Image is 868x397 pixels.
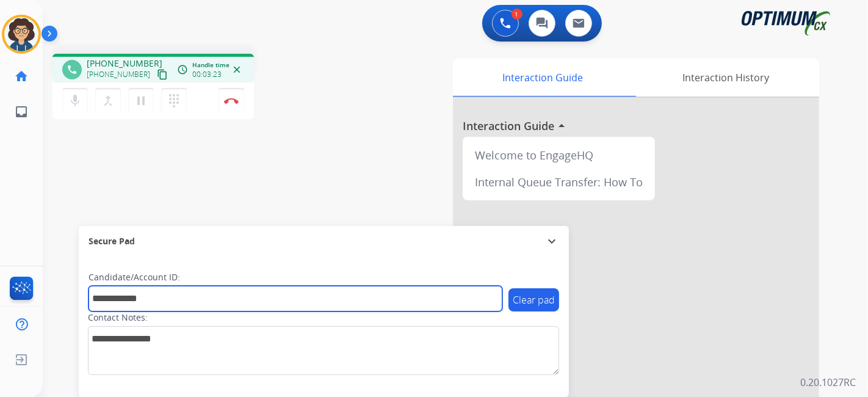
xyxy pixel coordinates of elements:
mat-icon: phone [67,64,78,75]
span: Secure Pad [89,235,135,247]
button: Clear pad [508,288,559,311]
div: 1 [512,9,523,20]
span: [PHONE_NUMBER] [87,57,162,70]
mat-icon: merge_type [101,93,115,108]
label: Candidate/Account ID: [89,271,180,283]
span: 00:03:23 [192,70,222,79]
img: avatar [4,17,38,51]
span: Handle time [192,60,230,70]
mat-icon: mic [68,93,82,108]
mat-icon: content_copy [157,69,168,80]
div: Internal Queue Transfer: How To [468,169,650,195]
mat-icon: access_time [177,64,188,75]
div: Welcome to EngageHQ [468,142,650,169]
div: Interaction Guide [453,59,633,97]
span: [PHONE_NUMBER] [87,70,150,79]
mat-icon: close [231,64,242,75]
img: control [224,98,239,104]
mat-icon: home [14,69,29,84]
mat-icon: pause [134,93,148,108]
mat-icon: dialpad [167,93,181,108]
p: 0.20.1027RC [800,375,856,390]
label: Contact Notes: [88,311,148,324]
mat-icon: inbox [14,104,29,119]
mat-icon: expand_more [544,234,559,249]
div: Interaction History [633,59,819,97]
